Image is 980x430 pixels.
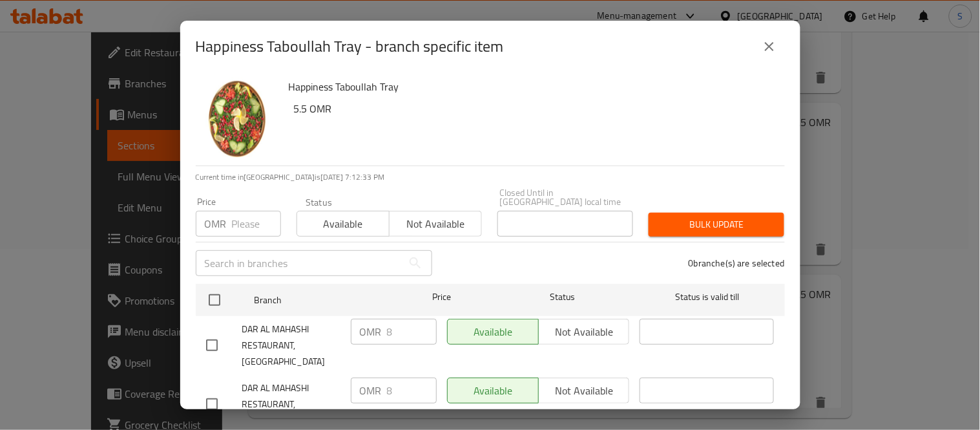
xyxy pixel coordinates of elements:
button: close [754,31,785,62]
p: 0 branche(s) are selected [689,257,785,270]
h6: Happiness Taboullah Tray [289,78,775,96]
h6: 5.5 OMR [294,100,775,118]
h2: Happiness Taboullah Tray - branch specific item [196,36,504,57]
span: Status [495,289,629,305]
span: DAR AL MAHASHI RESTAURANT, [GEOGRAPHIC_DATA] [242,321,340,370]
input: Please enter price [232,211,281,237]
span: DAR AL MAHASHI RESTAURANT, [GEOGRAPHIC_DATA] [242,380,340,429]
img: Happiness Taboullah Tray [196,78,278,160]
p: OMR [205,216,227,231]
span: Price [399,289,485,305]
button: Not available [389,211,482,237]
p: OMR [360,383,382,398]
input: Please enter price [387,319,437,345]
span: Status is valid till [640,289,774,305]
span: Available [302,215,384,233]
p: Current time in [GEOGRAPHIC_DATA] is [DATE] 7:12:33 PM [196,171,785,183]
button: Bulk update [649,213,784,237]
input: Please enter price [387,378,437,403]
span: Not available [395,215,477,233]
p: OMR [360,324,382,339]
span: Branch [254,292,388,308]
button: Available [297,211,390,237]
input: Search in branches [196,250,402,276]
span: Bulk update [659,217,774,233]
